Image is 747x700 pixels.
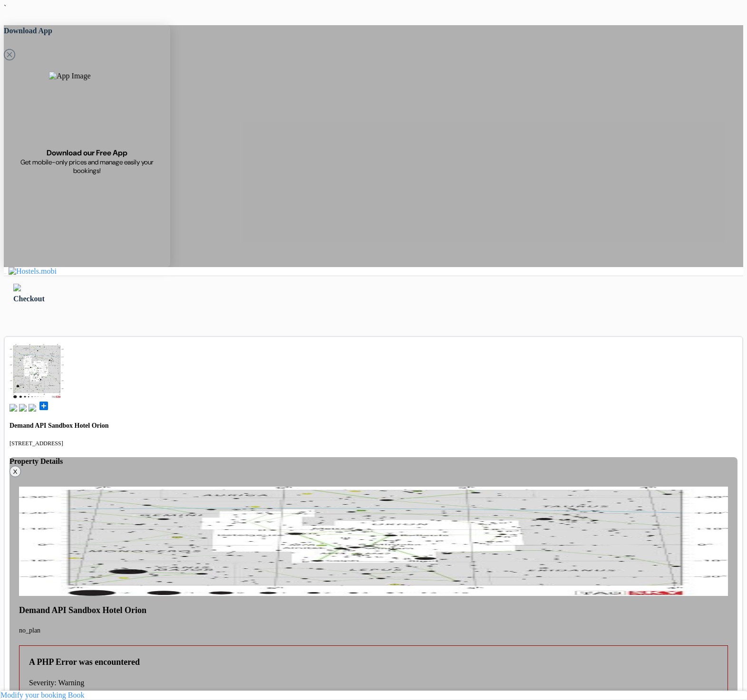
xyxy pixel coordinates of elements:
[38,400,49,412] span: add_box
[19,404,27,412] img: music.svg
[19,605,728,615] h4: Demand API Sandbox Hotel Orion
[49,72,125,148] img: App Image
[29,657,728,667] h4: A PHP Error was encountered
[10,466,21,477] button: X
[13,284,21,291] img: left_arrow.svg
[10,422,737,430] h4: Demand API Sandbox Hotel Orion
[4,25,170,37] h5: Download App
[10,457,737,466] h4: Property Details
[0,691,66,699] a: Modify your booking
[15,158,159,175] span: Get mobile-only prices and manage easily your bookings!
[10,404,17,412] img: book.svg
[29,404,36,412] img: truck.svg
[13,295,45,303] span: Checkout
[4,49,15,60] svg: Close
[10,440,63,447] small: [STREET_ADDRESS]
[38,405,49,413] a: add_box
[9,267,57,276] img: Hostels.mobi
[29,679,728,687] p: Severity: Warning
[68,691,85,699] a: Book
[47,148,127,158] span: Download our Free App
[19,627,728,634] p: no_plan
